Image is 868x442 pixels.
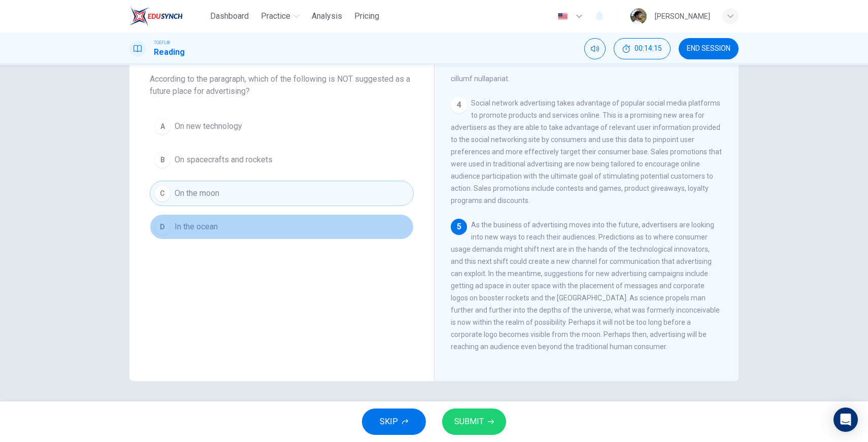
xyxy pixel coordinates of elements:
[150,147,414,173] button: BOn spacecrafts and rockets
[129,6,183,26] img: EduSynch logo
[362,409,426,435] button: SKIP
[150,114,414,139] button: AOn new technology
[630,8,647,24] img: Profile picture
[350,7,383,25] button: Pricing
[154,185,171,201] div: C
[380,415,398,429] span: SKIP
[451,99,722,205] span: Social network advertising takes advantage of popular social media platforms to promote products ...
[175,154,273,166] span: On spacecrafts and rockets
[308,7,346,25] button: Analysis
[584,38,606,59] div: Mute
[354,10,379,22] span: Pricing
[261,10,290,22] span: Practice
[687,45,730,53] span: END SESSION
[454,415,484,429] span: SUBMIT
[154,152,171,168] div: B
[154,39,170,46] span: TOEFL®
[175,120,242,132] span: On new technology
[442,409,506,435] button: SUBMIT
[556,13,569,20] img: en
[451,221,720,351] span: As the business of advertising moves into the future, advertisers are looking into new ways to re...
[451,219,467,235] div: 5
[614,38,671,59] button: 00:14:15
[175,221,218,233] span: In the ocean
[150,181,414,206] button: COn the moon
[129,6,206,26] a: EduSynch logo
[154,46,185,58] h1: Reading
[833,407,858,432] div: Open Intercom Messenger
[257,7,304,25] button: Practice
[206,7,253,25] button: Dashboard
[451,97,467,113] div: 4
[614,38,671,59] div: Hide
[635,45,662,53] span: 00:14:15
[150,73,414,97] span: According to the paragraph, which of the following is NOT suggested as a future place for adverti...
[154,219,171,235] div: D
[154,118,171,134] div: A
[150,214,414,240] button: DIn the ocean
[175,187,219,199] span: On the moon
[312,10,342,22] span: Analysis
[655,10,710,22] div: [PERSON_NAME]
[210,10,249,22] span: Dashboard
[679,38,739,59] button: END SESSION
